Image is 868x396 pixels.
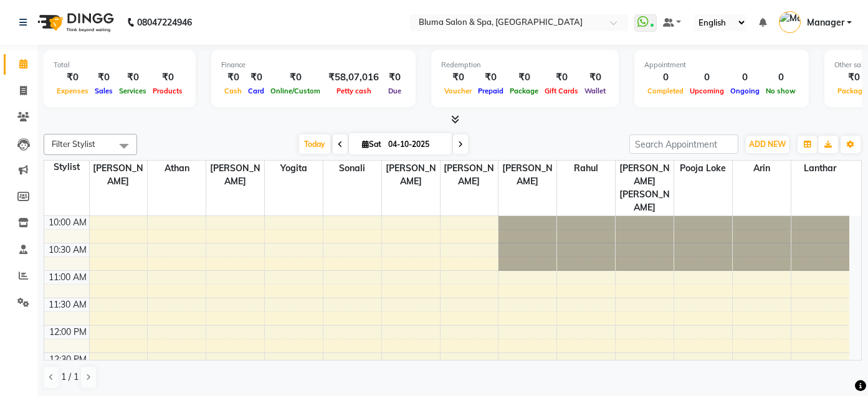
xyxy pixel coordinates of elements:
div: 11:30 AM [46,298,89,311]
img: logo [32,5,117,40]
div: Total [54,60,186,70]
span: [PERSON_NAME] [206,161,264,189]
span: [PERSON_NAME] [PERSON_NAME] [616,161,674,215]
span: Due [385,87,404,95]
div: Appointment [644,60,799,70]
span: Filter Stylist [52,139,95,149]
div: 0 [727,70,763,85]
div: Finance [221,60,406,70]
span: Voucher [441,87,475,95]
span: Card [245,87,267,95]
div: ₹0 [150,70,186,85]
span: Petty cash [333,87,374,95]
span: Lanthar [791,161,849,176]
span: pooja loke [674,161,732,176]
button: ADD NEW [746,136,789,153]
span: Products [150,87,186,95]
div: 11:00 AM [46,271,89,284]
span: Arin [733,161,791,176]
img: Manager [779,11,801,33]
span: 1 / 1 [61,370,79,384]
div: ₹0 [245,70,267,85]
div: Stylist [44,161,89,174]
span: [PERSON_NAME] [498,161,556,189]
span: Sat [359,139,384,149]
span: Expenses [54,87,92,95]
div: 0 [687,70,727,85]
span: Package [507,87,541,95]
span: Prepaid [475,87,507,95]
span: [PERSON_NAME] [382,161,440,189]
span: Ongoing [727,87,763,95]
div: ₹0 [92,70,116,85]
span: Cash [221,87,245,95]
div: ₹0 [384,70,406,85]
div: ₹0 [507,70,541,85]
input: 2025-10-04 [384,135,447,154]
b: 08047224946 [137,5,192,40]
div: ₹58,07,016 [323,70,384,85]
span: sonali [323,161,381,176]
div: ₹0 [475,70,507,85]
span: [PERSON_NAME] [90,161,148,189]
div: ₹0 [221,70,245,85]
div: 12:00 PM [47,326,89,339]
span: Online/Custom [267,87,323,95]
span: Services [116,87,150,95]
div: 12:30 PM [47,353,89,366]
div: 0 [763,70,799,85]
div: ₹0 [116,70,150,85]
div: 10:00 AM [46,216,89,229]
span: No show [763,87,799,95]
span: Wallet [581,87,609,95]
div: Redemption [441,60,609,70]
div: ₹0 [441,70,475,85]
div: 10:30 AM [46,243,89,257]
div: ₹0 [581,70,609,85]
span: Athan [148,161,206,176]
span: Rahul [557,161,615,176]
span: ADD NEW [749,139,786,149]
div: ₹0 [267,70,323,85]
input: Search Appointment [629,134,738,154]
span: Today [299,134,330,154]
span: Manager [807,16,844,29]
div: ₹0 [54,70,92,85]
span: Gift Cards [541,87,581,95]
div: ₹0 [541,70,581,85]
span: [PERSON_NAME] [441,161,498,189]
span: Sales [92,87,116,95]
span: Completed [644,87,687,95]
span: yogita [265,161,323,176]
div: 0 [644,70,687,85]
span: Upcoming [687,87,727,95]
